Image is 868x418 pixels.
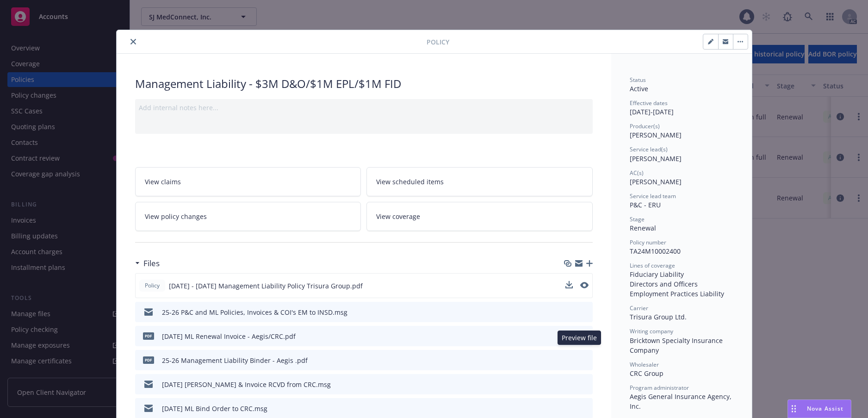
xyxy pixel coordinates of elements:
[135,257,160,269] div: Files
[630,200,661,209] span: P&C - ERU
[630,145,668,153] span: Service lead(s)
[630,122,660,130] span: Producer(s)
[139,103,589,112] div: Add internal notes here...
[162,380,331,389] div: [DATE] [PERSON_NAME] & Invoice RCVD from CRC.msg
[566,356,573,365] button: download file
[581,307,589,317] button: preview file
[630,169,644,177] span: AC(s)
[630,177,682,186] span: [PERSON_NAME]
[143,356,154,363] span: pdf
[630,224,656,232] span: Renewal
[630,384,689,392] span: Program administrator
[135,76,593,92] div: Management Liability - $3M D&O/$1M EPL/$1M FID
[566,307,573,317] button: download file
[630,131,682,139] span: [PERSON_NAME]
[630,192,676,200] span: Service lead team
[366,202,593,231] a: View coverage
[581,380,589,389] button: preview file
[162,404,267,413] div: [DATE] ML Bind Order to CRC.msg
[427,37,449,47] span: Policy
[169,281,363,291] span: [DATE] - [DATE] Management Liability Policy Trisura Group.pdf
[580,281,589,291] button: preview file
[630,312,687,321] span: Trisura Group Ltd.
[145,212,207,221] span: View policy changes
[135,167,361,196] a: View claims
[630,247,681,256] span: TA24M10002400
[143,332,154,339] span: pdf
[630,76,646,84] span: Status
[630,99,733,117] div: [DATE] - [DATE]
[807,405,843,412] span: Nova Assist
[162,307,347,317] div: 25-26 P&C and ML Policies, Invoices & COI's EM to INSD.msg
[630,99,668,107] span: Effective dates
[630,304,648,312] span: Carrier
[630,269,733,279] div: Fiduciary Liability
[788,400,800,418] div: Drag to move
[565,281,573,291] button: download file
[630,262,675,269] span: Lines of coverage
[630,238,666,246] span: Policy number
[162,356,308,365] div: 25-26 Management Liability Binder - Aegis .pdf
[630,336,725,355] span: Bricktown Specialty Insurance Company
[581,404,589,413] button: preview file
[630,215,645,223] span: Stage
[376,177,444,187] span: View scheduled items
[630,84,648,93] span: Active
[135,202,361,231] a: View policy changes
[366,167,593,196] a: View scheduled items
[630,327,673,335] span: Writing company
[581,356,589,365] button: preview file
[630,369,663,378] span: CRC Group
[630,289,733,299] div: Employment Practices Liability
[630,392,733,411] span: Aegis General Insurance Agency, Inc.
[143,257,160,269] h3: Files
[162,331,296,341] div: [DATE] ML Renewal Invoice - Aegis/CRC.pdf
[566,404,573,413] button: download file
[630,279,733,289] div: Directors and Officers
[376,212,420,221] span: View coverage
[145,177,181,187] span: View claims
[580,282,589,288] button: preview file
[630,361,659,368] span: Wholesaler
[630,154,682,163] span: [PERSON_NAME]
[565,281,573,288] button: download file
[566,380,573,389] button: download file
[143,281,161,290] span: Policy
[128,36,139,47] button: close
[787,399,851,418] button: Nova Assist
